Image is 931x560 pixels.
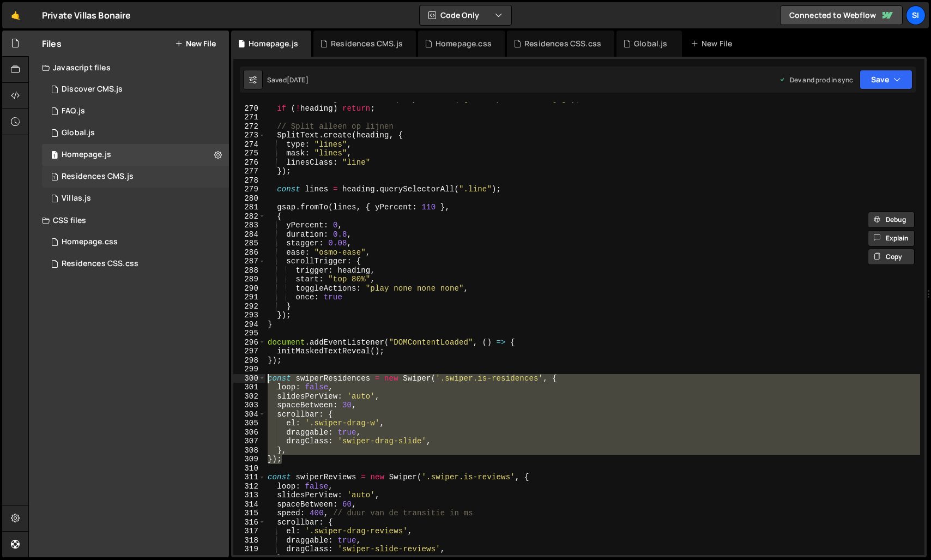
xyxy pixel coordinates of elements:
[233,392,265,401] div: 302
[62,106,85,116] div: FAQ.js
[233,158,265,167] div: 276
[233,140,265,149] div: 274
[233,356,265,365] div: 298
[233,527,265,536] div: 317
[233,302,265,311] div: 292
[868,249,915,265] button: Copy
[233,239,265,248] div: 285
[175,39,216,48] button: New File
[233,131,265,140] div: 273
[267,75,309,85] div: Saved
[233,194,265,203] div: 280
[233,266,265,275] div: 288
[233,536,265,545] div: 318
[233,509,265,518] div: 315
[233,365,265,374] div: 299
[233,374,265,383] div: 300
[233,518,265,527] div: 316
[51,173,58,182] span: 1
[860,70,912,89] button: Save
[233,383,265,392] div: 301
[233,428,265,437] div: 306
[42,188,229,209] div: 14396/38400.js
[29,57,229,79] div: Javascript files
[780,5,903,25] a: Connected to Webflow
[62,237,118,247] div: Homepage.css
[42,100,229,122] div: 14396/39221.js
[233,203,265,212] div: 281
[524,38,601,49] div: Residences CSS.css
[233,185,265,194] div: 279
[233,293,265,302] div: 291
[42,122,229,144] div: 14396/38392.js
[906,5,926,25] a: Si
[233,212,265,221] div: 282
[42,166,229,188] div: 14396/39118.js
[62,172,134,182] div: Residences CMS.js
[233,338,265,347] div: 296
[29,209,229,231] div: CSS files
[233,167,265,176] div: 277
[233,320,265,329] div: 294
[233,419,265,428] div: 305
[868,230,915,246] button: Explain
[287,75,309,85] div: [DATE]
[233,104,265,113] div: 270
[233,122,265,131] div: 272
[233,401,265,410] div: 303
[233,329,265,338] div: 295
[42,253,229,275] div: 14396/39120.css
[233,248,265,257] div: 286
[233,311,265,320] div: 293
[420,5,511,25] button: Code Only
[42,79,229,100] div: 14396/39204.js
[249,38,298,49] div: Homepage.js
[779,75,853,85] div: Dev and prod in sync
[42,9,131,22] div: Private Villas Bonaire
[233,176,265,185] div: 278
[233,446,265,455] div: 308
[233,347,265,356] div: 297
[436,38,492,49] div: Homepage.css
[233,113,265,122] div: 271
[233,437,265,446] div: 307
[233,500,265,509] div: 314
[42,38,62,50] h2: Files
[62,85,123,94] div: Discover CMS.js
[331,38,403,49] div: Residences CMS.js
[62,259,138,269] div: Residences CSS.css
[868,212,915,228] button: Debug
[233,482,265,491] div: 312
[51,152,58,160] span: 1
[42,144,229,166] div: 14396/37041.js
[2,2,29,28] a: 🤙
[62,150,111,160] div: Homepage.js
[62,128,95,138] div: Global.js
[233,473,265,482] div: 311
[233,455,265,464] div: 309
[233,491,265,500] div: 313
[233,257,265,266] div: 287
[233,410,265,419] div: 304
[691,38,736,49] div: New File
[62,194,91,203] div: Villas.js
[233,464,265,473] div: 310
[233,275,265,284] div: 289
[233,149,265,158] div: 275
[634,38,667,49] div: Global.js
[233,284,265,293] div: 290
[233,230,265,239] div: 284
[42,231,229,253] div: 14396/37382.css
[233,221,265,230] div: 283
[233,545,265,554] div: 319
